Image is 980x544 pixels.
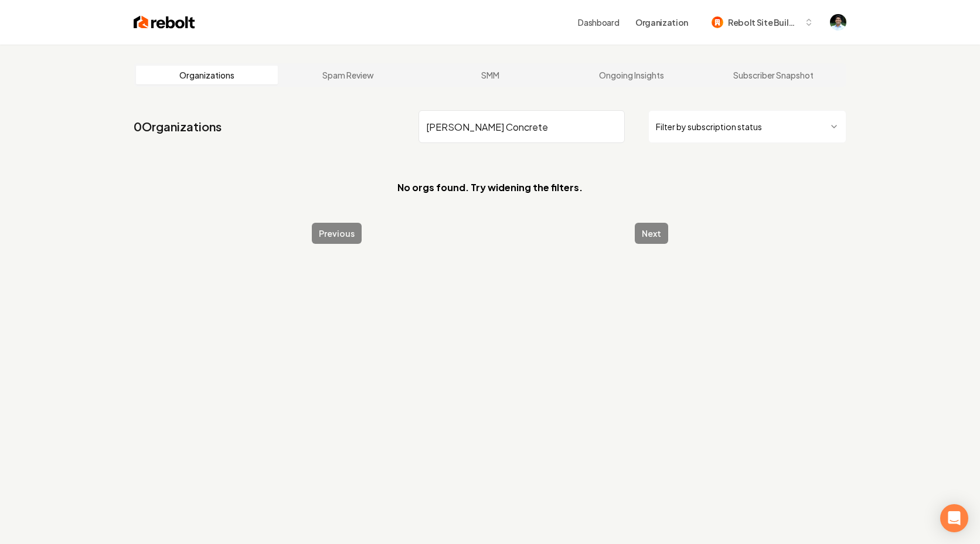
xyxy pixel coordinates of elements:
[628,12,695,33] button: Organization
[940,504,968,532] div: Open Intercom Messenger
[578,16,619,28] a: Dashboard
[702,66,844,84] a: Subscriber Snapshot
[278,66,420,84] a: Spam Review
[136,66,278,84] a: Organizations
[134,14,195,30] img: Rebolt Logo
[419,66,561,84] a: SMM
[134,162,846,213] section: No orgs found. Try widening the filters.
[134,118,222,135] a: 0Organizations
[561,66,703,84] a: Ongoing Insights
[418,110,625,143] input: Search by name or ID
[712,16,723,28] img: Rebolt Site Builder
[830,14,846,30] img: Arwin Rahmatpanah
[830,14,846,30] button: Open user button
[728,16,799,29] span: Rebolt Site Builder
